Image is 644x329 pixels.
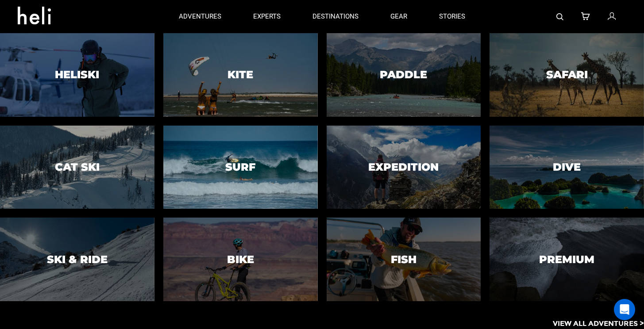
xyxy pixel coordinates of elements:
p: adventures [179,12,221,21]
h3: Dive [553,161,581,173]
h3: Bike [227,254,254,265]
h3: Heliski [55,69,99,80]
p: destinations [312,12,359,21]
a: PremiumPremium image [490,218,644,301]
p: View All Adventures > [553,319,644,329]
img: search-bar-icon.svg [556,13,563,20]
h3: Premium [539,254,594,265]
h3: Surf [225,161,255,173]
p: experts [253,12,281,21]
h3: Ski & Ride [47,254,108,265]
h3: Kite [228,69,253,80]
div: Open Intercom Messenger [614,299,635,320]
h3: Expedition [368,161,439,173]
h3: Safari [546,69,588,80]
h3: Fish [391,254,416,265]
h3: Cat Ski [55,161,100,173]
h3: Paddle [380,69,427,80]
